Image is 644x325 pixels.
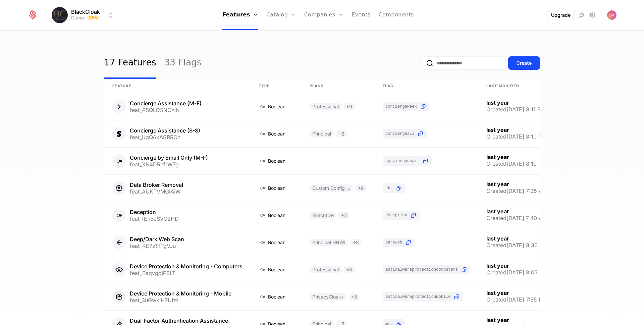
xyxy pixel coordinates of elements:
th: Type [251,79,302,93]
span: BlackCloak [71,9,100,14]
button: Open user button [607,10,616,20]
img: BlackCloak [52,7,68,23]
div: Create [517,60,532,66]
button: Select environment [54,8,115,22]
th: Feature [104,79,251,93]
a: Integrations [578,11,586,19]
a: 33 Flags [164,47,201,79]
th: Last Modified [478,79,556,93]
img: Dan Vapit [607,10,616,20]
button: Create [508,56,540,70]
a: 17 Features [104,47,156,79]
button: Upgrade [547,10,575,20]
th: Flag [375,79,478,93]
span: Dev [87,15,100,20]
th: Plans [302,79,375,93]
div: Demo [71,14,84,21]
a: Settings [588,11,596,19]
